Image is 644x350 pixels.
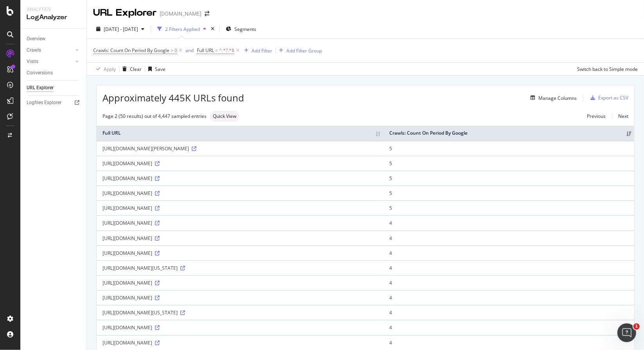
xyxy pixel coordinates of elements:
[276,46,322,55] button: Add Filter Group
[165,26,200,32] div: 2 Filters Applied
[160,10,201,18] div: [DOMAIN_NAME]
[383,320,634,335] td: 4
[27,99,61,107] div: Logfiles Explorer
[383,141,634,156] td: 5
[27,35,81,43] a: Overview
[27,84,81,92] a: URL Explorer
[383,156,634,171] td: 5
[145,63,165,75] button: Save
[103,265,378,271] div: [URL][DOMAIN_NAME][US_STATE]
[234,26,256,32] span: Segments
[574,63,638,75] button: Switch back to Simple mode
[103,175,378,182] div: [URL][DOMAIN_NAME]
[612,110,628,122] a: Next
[27,69,81,77] a: Conversions
[617,323,636,342] iframe: Intercom live chat
[154,23,209,35] button: 2 Filters Applied
[252,47,272,54] div: Add Filter
[103,190,378,197] div: [URL][DOMAIN_NAME]
[97,126,383,141] th: Full URL: activate to sort column ascending
[104,66,116,72] div: Apply
[213,114,236,119] span: Quick View
[581,110,612,122] a: Previous
[241,46,272,55] button: Add Filter
[223,23,259,35] button: Segments
[27,99,81,107] a: Logfiles Explorer
[383,231,634,245] td: 4
[103,280,378,286] div: [URL][DOMAIN_NAME]
[383,275,634,290] td: 4
[93,47,169,54] span: Crawls: Count On Period By Google
[130,66,142,72] div: Clear
[103,235,378,242] div: [URL][DOMAIN_NAME]
[209,25,216,33] div: times
[103,220,378,226] div: [URL][DOMAIN_NAME]
[383,305,634,320] td: 4
[383,335,634,350] td: 4
[210,111,239,122] div: neutral label
[215,47,218,54] span: =
[527,93,577,103] button: Manage Columns
[286,47,322,54] div: Add Filter Group
[171,47,173,54] span: >
[93,6,157,20] div: URL Explorer
[27,58,38,66] div: Visits
[103,145,378,152] div: [URL][DOMAIN_NAME][PERSON_NAME]
[27,69,53,77] div: Conversions
[103,113,207,119] div: Page 2 (50 results) out of 4,447 sampled entries
[383,171,634,186] td: 5
[185,47,194,54] div: and
[383,290,634,305] td: 4
[197,47,214,54] span: Full URL
[174,45,177,56] span: 0
[27,13,80,22] div: LogAnalyzer
[577,66,638,72] div: Switch back to Simple mode
[205,11,209,16] div: arrow-right-arrow-left
[103,324,378,331] div: [URL][DOMAIN_NAME]
[383,126,634,141] th: Crawls: Count On Period By Google: activate to sort column ascending
[383,245,634,260] td: 4
[185,47,194,54] button: and
[27,84,54,92] div: URL Explorer
[103,205,378,211] div: [URL][DOMAIN_NAME]
[104,26,138,32] span: [DATE] - [DATE]
[383,215,634,230] td: 4
[27,35,45,43] div: Overview
[103,91,244,105] span: Approximately 445K URLs found
[587,92,628,104] button: Export as CSV
[27,6,80,13] div: Analytics
[538,95,577,101] div: Manage Columns
[383,186,634,200] td: 5
[103,339,378,346] div: [URL][DOMAIN_NAME]
[93,63,116,75] button: Apply
[155,66,165,72] div: Save
[598,94,628,101] div: Export as CSV
[383,200,634,215] td: 5
[27,58,73,66] a: Visits
[119,63,142,75] button: Clear
[383,260,634,275] td: 4
[103,309,378,316] div: [URL][DOMAIN_NAME][US_STATE]
[103,294,378,301] div: [URL][DOMAIN_NAME]
[93,23,148,35] button: [DATE] - [DATE]
[27,46,73,54] a: Crawls
[633,323,640,330] span: 1
[27,46,41,54] div: Crawls
[103,250,378,256] div: [URL][DOMAIN_NAME]
[103,160,378,167] div: [URL][DOMAIN_NAME]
